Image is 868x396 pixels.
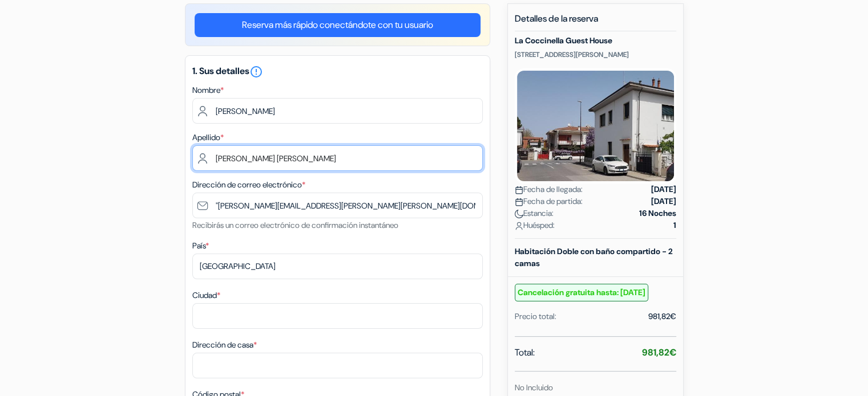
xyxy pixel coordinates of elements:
[515,219,555,231] span: Huésped:
[249,65,263,77] a: error_outline
[249,65,263,79] i: error_outline
[515,186,523,194] img: calendar.svg
[639,207,676,219] strong: 16 Noches
[515,13,676,31] h5: Detalles de la reserva
[515,284,648,301] small: Cancelación gratuita hasta: [DATE]
[651,195,676,207] strong: [DATE]
[195,13,481,37] a: Reserva más rápido conectándote con tu usuario
[515,207,554,219] span: Estancia:
[192,84,224,96] label: Nombre
[642,346,676,358] strong: 981,82€
[192,145,483,171] input: Introduzca el apellido
[192,132,224,144] label: Apellido
[515,183,583,195] span: Fecha de llegada:
[515,346,535,360] span: Total:
[673,219,676,231] strong: 1
[515,311,556,322] div: Precio total:
[192,179,305,191] label: Dirección de correo electrónico
[515,198,523,206] img: calendar.svg
[515,382,553,393] small: No Incluido
[515,222,523,230] img: user_icon.svg
[192,98,483,124] input: Ingrese el nombre
[515,210,523,218] img: moon.svg
[515,195,583,207] span: Fecha de partida:
[192,339,257,351] label: Dirección de casa
[648,311,676,322] div: 981,82€
[651,183,676,195] strong: [DATE]
[192,193,483,218] input: Introduzca la dirección de correo electrónico
[192,240,209,252] label: País
[192,289,220,301] label: Ciudad
[515,246,673,268] b: Habitación Doble con baño compartido - 2 camas
[192,65,483,79] h5: 1. Sus detalles
[515,50,676,59] p: [STREET_ADDRESS][PERSON_NAME]
[192,220,398,230] small: Recibirás un correo electrónico de confirmación instantáneo
[515,36,676,46] h5: La Coccinella Guest House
